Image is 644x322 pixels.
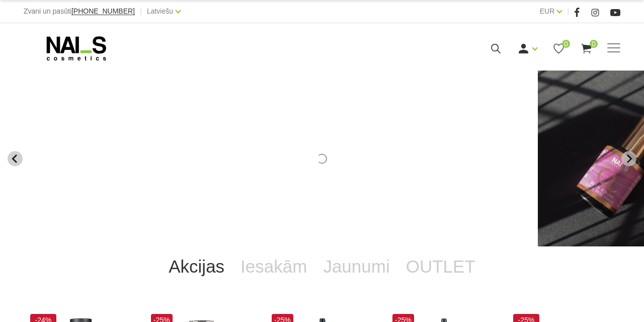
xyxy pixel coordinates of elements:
a: OUTLET [398,246,484,287]
a: Jaunumi [315,246,397,287]
li: 11 of 12 [129,71,515,246]
a: 0 [580,42,593,55]
div: Zvani un pasūti [24,5,135,18]
a: Iesakām [232,246,315,287]
a: Latviešu [147,5,173,17]
a: 0 [552,42,565,55]
span: 0 [590,40,598,48]
span: [PHONE_NUMBER] [71,7,135,15]
a: [PHONE_NUMBER] [71,8,135,15]
button: Previous slide [8,151,23,166]
a: Akcijas [160,246,232,287]
span: | [140,5,142,18]
a: EUR [540,5,555,17]
button: Next slide [621,151,636,166]
span: | [567,5,569,18]
span: 0 [562,40,570,48]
